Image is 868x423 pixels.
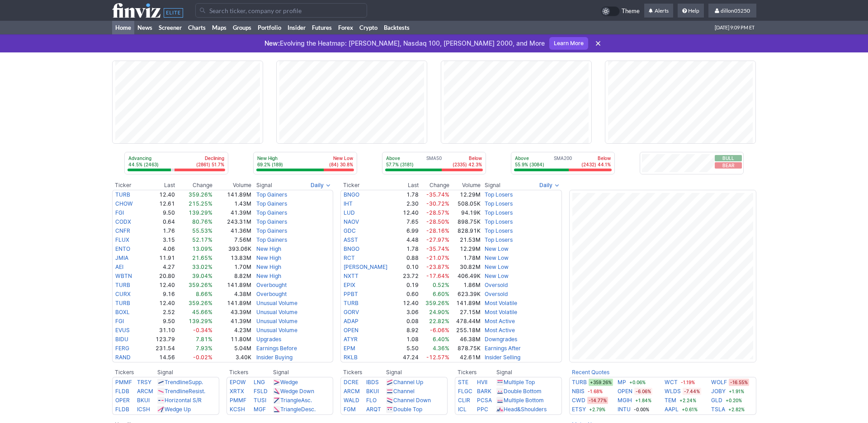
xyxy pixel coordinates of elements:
[144,299,175,308] td: 12.40
[165,379,189,385] span: Trendline
[344,191,359,198] a: BNGO
[115,379,132,385] a: PMMF
[601,6,640,16] a: Theme
[393,406,422,413] a: Double Top
[708,4,756,18] a: dillon05250
[485,227,513,234] a: Top Losers
[256,345,297,352] a: Earnings Before
[335,21,356,34] a: Forex
[425,300,449,306] span: 359.26%
[450,281,481,290] td: 1.86M
[280,388,314,395] a: Wedge Down
[301,406,316,413] span: Desc.
[344,300,359,306] a: TURB
[618,396,632,405] a: MGIH
[393,397,431,404] a: Channel Down
[426,245,449,252] span: -35.74%
[256,227,287,234] a: Top Gainers
[665,396,676,405] a: TEM
[644,4,673,18] a: Alerts
[257,155,283,161] p: New High
[165,379,203,385] a: TrendlineSupp.
[572,405,586,414] a: ETSY
[115,200,133,207] a: CHOW
[213,299,251,308] td: 141.89M
[450,208,481,217] td: 94.19K
[366,379,379,385] a: IBDS
[399,326,419,335] td: 8.92
[192,245,212,252] span: 13.09%
[213,244,251,254] td: 393.06K
[254,406,266,413] a: MGF
[399,217,419,226] td: 7.65
[213,326,251,335] td: 4.23M
[344,236,358,243] a: ASST
[344,282,355,288] a: EPIX
[256,300,297,306] a: Unusual Volume
[485,263,509,270] a: New Low
[399,226,419,235] td: 6.99
[429,309,449,315] span: 24.90%
[280,406,316,413] a: TriangleDesc.
[485,354,520,361] a: Insider Selling
[399,263,419,272] td: 0.10
[426,227,449,234] span: -28.16%
[256,318,297,324] a: Unusual Volume
[344,354,358,361] a: RKLB
[230,397,246,404] a: PMMF
[711,378,727,387] a: WOLF
[344,273,359,279] a: NXTT
[572,387,585,396] a: NBIS
[344,318,359,324] a: ADAP
[301,397,312,404] span: Asc.
[329,155,353,161] p: New Low
[115,245,130,252] a: ENTO
[256,254,281,261] a: New High
[256,236,287,243] a: Top Gainers
[196,155,224,161] p: Declining
[504,406,547,413] a: Head&Shoulders
[192,236,212,243] span: 52.17%
[450,226,481,235] td: 828.91K
[485,236,513,243] a: Top Losers
[256,245,281,252] a: New High
[399,235,419,244] td: 4.48
[185,21,209,34] a: Charts
[450,254,481,263] td: 1.78M
[144,244,175,254] td: 4.06
[485,291,508,297] a: Oversold
[572,369,609,376] a: Recent Quotes
[450,299,481,308] td: 141.89M
[213,308,251,317] td: 43.39M
[453,155,482,161] p: Below
[256,354,292,361] a: Insider Buying
[515,161,544,168] p: 55.9% (3084)
[115,345,129,352] a: FERG
[453,161,482,168] p: (2335) 42.3%
[485,254,509,261] a: New Low
[344,406,356,413] a: FGM
[458,379,468,385] a: STE
[450,199,481,208] td: 508.05K
[213,290,251,299] td: 4.38M
[144,226,175,235] td: 1.76
[256,291,287,297] a: Overbought
[514,155,612,169] div: SMA200
[485,218,513,225] a: Top Losers
[485,300,517,306] a: Most Volatile
[137,406,150,413] a: ICSH
[156,21,185,34] a: Screener
[485,336,517,343] a: Downgrades
[344,200,353,207] a: IHT
[165,388,189,395] span: Trendline
[340,181,399,190] th: Ticker
[426,218,449,225] span: -28.50%
[399,272,419,281] td: 23.72
[308,181,333,190] button: Signals interval
[344,397,359,404] a: WALD
[189,209,212,216] span: 139.29%
[189,200,212,207] span: 215.25%
[618,405,631,414] a: INTU
[515,155,544,161] p: Above
[256,273,281,279] a: New High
